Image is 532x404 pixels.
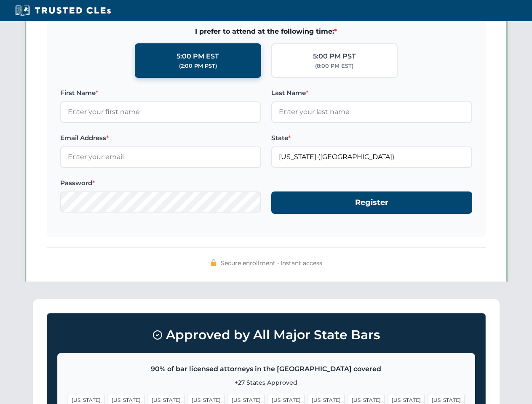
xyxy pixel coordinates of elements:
[60,88,261,98] label: First Name
[57,324,475,346] h3: Approved by All Major State Bars
[68,378,465,387] p: +27 States Approved
[210,259,217,266] img: 🔒
[271,101,472,122] input: Enter your last name
[315,62,353,70] div: (8:00 PM EST)
[271,191,472,214] button: Register
[271,88,472,98] label: Last Name
[13,4,113,17] img: Trusted CLEs
[313,51,356,62] div: 5:00 PM PST
[60,101,261,122] input: Enter your first name
[271,146,472,167] input: Florida (FL)
[271,133,472,143] label: State
[179,62,217,70] div: (2:00 PM PST)
[60,133,261,143] label: Email Address
[68,364,465,375] p: 90% of bar licensed attorneys in the [GEOGRAPHIC_DATA] covered
[60,26,472,37] span: I prefer to attend at the following time:
[60,146,261,167] input: Enter your email
[176,51,219,62] div: 5:00 PM EST
[221,258,322,268] span: Secure enrollment • Instant access
[60,178,261,188] label: Password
